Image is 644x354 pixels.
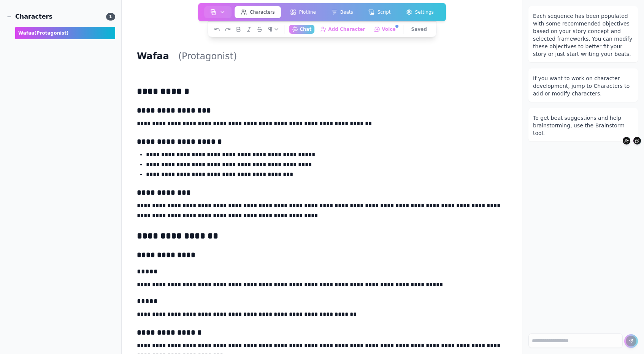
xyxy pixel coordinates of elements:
h1: Wafaa [134,49,172,63]
div: Characters [6,12,52,21]
button: Plotline [284,6,322,18]
a: Characters [233,5,282,20]
div: Wafaa [15,27,115,39]
div: If you want to work on character development, jump to Characters to add or modify characters. [533,75,633,97]
button: Settings [400,6,440,18]
img: storyboard [210,9,216,15]
div: Each sequence has been populated with some recommended objectives based on your story concept and... [533,12,633,58]
a: Plotline [282,5,324,20]
button: Saved [408,25,430,34]
button: Characters [235,6,281,18]
button: Add Character [623,137,630,144]
button: Script [362,6,397,18]
div: To get beat suggestions and help brainstorming, use the Brainstorm tool. [533,114,633,137]
button: Voice [633,137,641,144]
span: 1 [106,13,115,21]
button: Chat [289,25,314,34]
button: Voice [371,25,398,34]
a: Beats [324,5,361,20]
span: (protagonist) [34,30,68,36]
button: Add Character [317,25,368,34]
a: Script [361,5,398,20]
h2: (protagonist) [175,49,240,64]
a: Settings [398,5,441,20]
button: Beats [325,6,359,18]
